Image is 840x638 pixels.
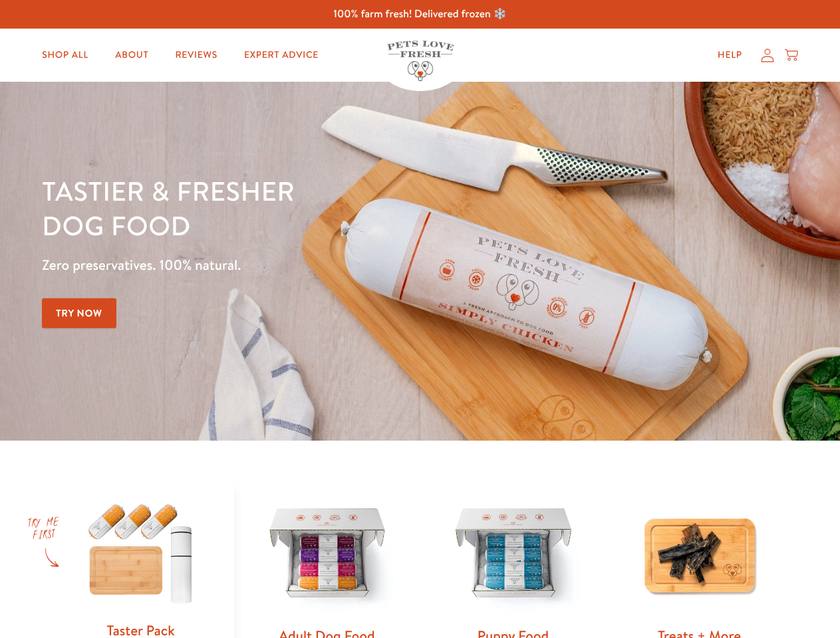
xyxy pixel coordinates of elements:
a: Expert Advice [233,42,329,68]
a: Help [707,42,753,68]
a: Reviews [164,42,227,68]
a: Try Now [42,298,116,328]
a: Shop All [31,42,99,68]
img: Pets Love Fresh [387,41,454,81]
a: About [104,42,159,68]
h1: Tastier & fresher dog food [42,173,546,243]
p: Zero preservatives. 100% natural. [42,253,546,277]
